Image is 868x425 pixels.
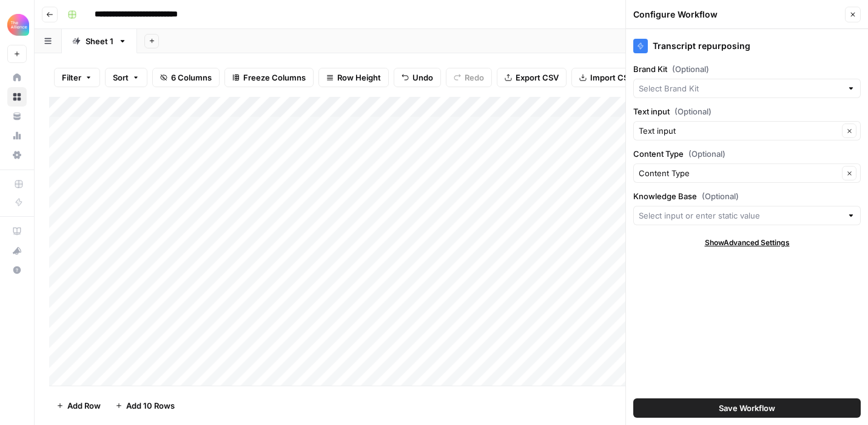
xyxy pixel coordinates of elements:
label: Content Type [633,148,861,160]
input: Text input [639,125,838,137]
span: Sort [113,71,129,84]
a: AirOps Academy [7,222,27,241]
button: Import CSV [571,68,642,87]
input: Content Type [639,167,838,179]
button: Redo [446,68,492,87]
span: Freeze Columns [243,71,306,84]
a: Browse [7,87,27,107]
a: Your Data [7,107,27,126]
span: Save Workflow [719,402,775,414]
button: Filter [54,68,100,87]
a: Sheet 1 [62,29,137,53]
img: Alliance Logo [7,14,29,36]
span: Row Height [337,71,381,84]
div: Sheet 1 [86,35,113,47]
button: Workspace: Alliance [7,10,27,40]
button: Add Row [49,396,108,415]
span: Add 10 Rows [126,400,175,412]
button: Row Height [318,68,389,87]
a: Home [7,68,27,87]
button: Undo [394,68,441,87]
span: Show Advanced Settings [705,237,790,248]
label: Brand Kit [633,63,861,75]
input: Select Brand Kit [639,82,842,94]
input: Select input or enter static value [639,209,842,222]
span: (Optional) [675,105,712,117]
button: Sort [105,68,147,87]
button: Add 10 Rows [108,396,182,415]
span: (Optional) [672,63,709,75]
a: Settings [7,145,27,165]
span: Add Row [67,400,101,412]
button: Export CSV [497,68,567,87]
button: Save Workflow [633,398,861,418]
label: Knowledge Base [633,190,861,202]
button: 6 Columns [152,68,220,87]
span: Filter [62,71,81,84]
span: Redo [465,71,484,84]
button: Freeze Columns [224,68,314,87]
span: 6 Columns [171,71,212,84]
button: What's new? [7,241,27,260]
span: Import CSV [590,71,634,84]
div: Transcript repurposing [633,39,861,53]
button: Help + Support [7,260,27,280]
span: Export CSV [516,71,559,84]
a: Usage [7,126,27,145]
span: (Optional) [688,148,725,160]
div: What's new? [8,242,26,260]
label: Text input [633,105,861,117]
span: (Optional) [702,190,739,202]
span: Undo [412,71,433,84]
